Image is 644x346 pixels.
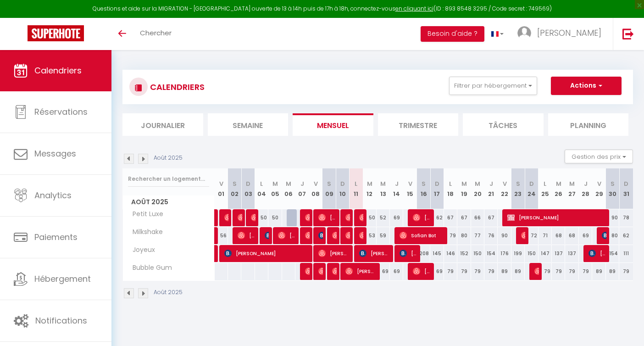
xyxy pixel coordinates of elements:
[148,77,205,97] h3: CALENDRIERS
[363,227,376,244] div: 53
[318,227,323,244] span: [PERSON_NAME]
[565,245,578,262] div: 137
[606,245,619,262] div: 154
[34,273,91,285] span: Hébergement
[525,245,538,262] div: 150
[517,26,531,40] img: ...
[529,179,534,188] abbr: D
[457,263,471,280] div: 79
[489,179,493,188] abbr: J
[592,263,605,280] div: 89
[124,263,174,273] span: Bubble Gum
[128,171,209,187] input: Rechercher un logement...
[272,179,278,188] abbr: M
[332,227,337,244] span: [PERSON_NAME]
[498,168,511,209] th: 22
[278,227,296,244] span: [PERSON_NAME]
[539,263,552,280] div: 79
[224,209,229,226] span: [PERSON_NAME]
[417,168,430,209] th: 16
[507,209,605,226] span: [PERSON_NAME]
[430,263,444,280] div: 69
[246,179,250,188] abbr: D
[265,227,269,244] span: thessa Fonds
[327,179,331,188] abbr: S
[444,227,457,244] div: 79
[34,65,82,76] span: Calendriers
[584,179,588,188] abbr: J
[484,263,498,280] div: 79
[124,227,165,237] span: Milkshake
[233,179,237,188] abbr: S
[359,227,364,244] span: [PERSON_NAME]
[154,288,183,297] p: Août 2025
[503,179,507,188] abbr: V
[413,262,431,280] span: [PERSON_NAME]
[123,195,214,209] span: Août 2025
[565,150,633,163] button: Gestion des prix
[208,113,289,136] li: Semaine
[314,179,318,188] abbr: V
[395,5,433,12] a: en cliquant ici
[430,245,444,262] div: 145
[597,179,601,188] abbr: V
[367,179,372,188] abbr: M
[551,77,622,95] button: Actions
[340,179,345,188] abbr: D
[534,262,539,280] span: Simon Cuppuleri
[219,179,223,188] abbr: V
[255,168,268,209] th: 04
[395,179,399,188] abbr: J
[435,179,439,188] abbr: D
[463,113,544,136] li: Tâches
[318,262,323,280] span: [PERSON_NAME]
[619,227,633,244] div: 62
[363,168,376,209] th: 12
[516,179,520,188] abbr: S
[363,209,376,226] div: 50
[359,209,364,226] span: [PERSON_NAME]
[413,209,431,226] span: [PERSON_NAME]
[305,209,310,226] span: [PERSON_NAME]
[556,179,561,188] abbr: M
[300,179,304,188] abbr: J
[602,227,606,244] span: [PERSON_NAME]
[498,263,511,280] div: 89
[444,168,457,209] th: 18
[35,315,87,326] span: Notifications
[444,209,457,226] div: 67
[378,113,459,136] li: Trimestre
[605,307,644,346] iframe: LiveChat chat widget
[579,227,592,244] div: 69
[606,263,619,280] div: 89
[133,18,178,50] a: Chercher
[511,263,525,280] div: 89
[295,168,309,209] th: 07
[539,227,552,244] div: 71
[511,18,613,50] a: ... [PERSON_NAME]
[286,179,291,188] abbr: M
[606,227,619,244] div: 80
[471,227,484,244] div: 77
[484,245,498,262] div: 154
[241,168,255,209] th: 03
[511,245,525,262] div: 199
[293,113,373,136] li: Mensuel
[444,245,457,262] div: 146
[430,168,444,209] th: 17
[619,245,633,262] div: 111
[336,168,349,209] th: 10
[345,209,350,226] span: [PERSON_NAME]
[400,227,444,244] span: Sofian Bot
[422,179,426,188] abbr: S
[449,77,537,95] button: Filtrer par hébergement
[430,209,444,226] div: 62
[215,168,228,209] th: 01
[521,227,526,244] span: [PERSON_NAME]
[408,179,412,188] abbr: V
[537,27,601,39] span: [PERSON_NAME]
[345,262,377,280] span: [PERSON_NAME]
[318,209,336,226] span: [PERSON_NAME]
[624,179,628,188] abbr: D
[403,168,416,209] th: 15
